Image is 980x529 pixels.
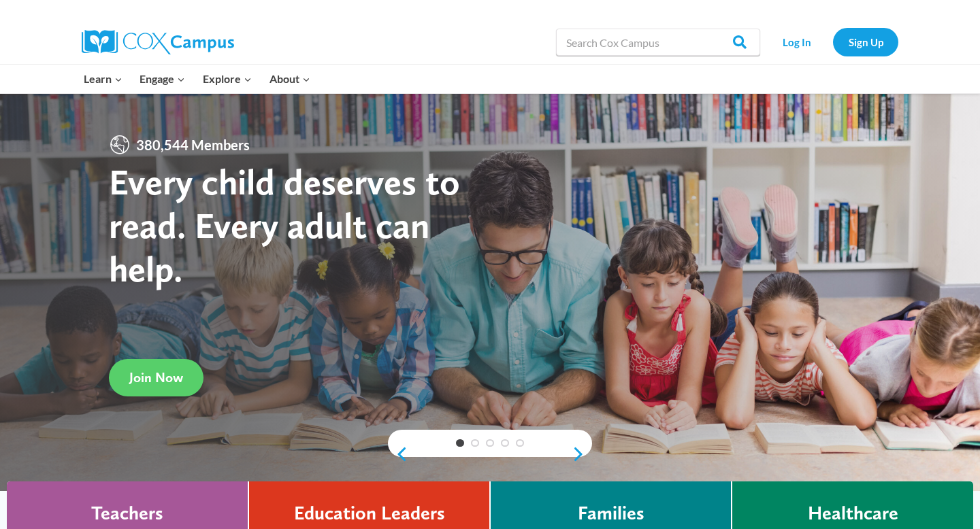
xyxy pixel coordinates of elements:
a: 5 [516,439,524,447]
h4: Healthcare [808,502,898,525]
a: 1 [456,439,464,447]
h4: Education Leaders [294,502,445,525]
a: next [572,446,592,462]
a: Log In [767,28,826,56]
a: Join Now [109,359,203,396]
h4: Families [578,502,644,525]
nav: Secondary Navigation [767,28,898,56]
strong: Every child deserves to read. Every adult can help. [109,160,460,290]
a: 4 [501,439,509,447]
a: 2 [471,439,479,447]
nav: Primary Navigation [75,65,318,93]
span: 380,544 Members [131,134,255,156]
input: Search Cox Campus [556,29,760,56]
img: Cox Campus [82,30,234,54]
span: Join Now [129,369,183,386]
span: Learn [84,70,122,88]
a: Sign Up [833,28,898,56]
span: Explore [203,70,252,88]
h4: Teachers [91,502,163,525]
span: About [269,70,310,88]
span: Engage [140,70,185,88]
div: content slider buttons [388,441,592,468]
a: 3 [486,439,494,447]
a: previous [388,446,408,462]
